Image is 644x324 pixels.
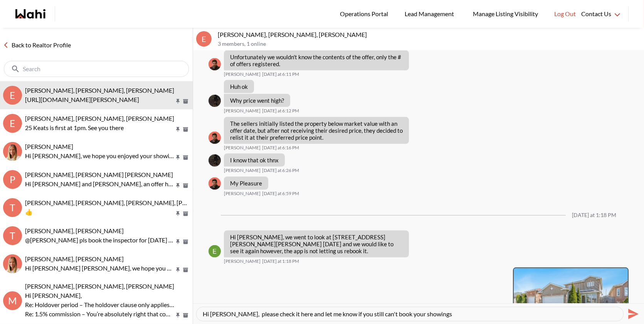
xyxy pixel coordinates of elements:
div: M [3,291,22,310]
p: Re: 1.5% commission – You’re absolutely right that commission structures can vary. Each listing o... [25,309,174,319]
button: Pin [175,312,182,319]
p: The sellers initially listed the property below market value with an offer date, but after not re... [230,120,403,141]
p: Why price went high? [230,97,284,104]
img: F [209,58,221,70]
button: Archive [182,154,190,161]
p: 25 Keats is first at 1pm. See you there [25,123,174,132]
span: [PERSON_NAME], [PERSON_NAME], [PERSON_NAME] [25,87,174,94]
p: Hi [PERSON_NAME] [PERSON_NAME], we hope you enjoyed your showings! Did the properties meet your c... [25,264,174,273]
p: [URL][DOMAIN_NAME][PERSON_NAME] [25,95,174,104]
span: [PERSON_NAME], [PERSON_NAME] [25,255,124,262]
button: Archive [182,267,190,273]
div: T [3,198,22,217]
p: Huh ok [230,83,248,90]
span: [PERSON_NAME], [PERSON_NAME], [PERSON_NAME] [25,282,174,290]
div: Margarita Haimov [209,154,221,167]
time: 2025-10-09T22:16:16.387Z [262,145,299,151]
img: E [209,245,221,257]
button: Pin [175,182,182,189]
div: E [3,86,22,105]
time: 2025-10-09T22:59:52.749Z [262,190,299,197]
span: [PERSON_NAME], [PERSON_NAME] [25,227,124,234]
a: Wahi homepage [15,9,45,18]
span: [PERSON_NAME] [224,145,261,151]
p: I know that ok thnx [230,157,279,164]
p: Hi [PERSON_NAME] and [PERSON_NAME], an offer has been submitted for [STREET_ADDRESS]. If you’re s... [25,179,174,189]
time: 2025-10-09T22:11:34.631Z [262,71,299,77]
span: Lead Management [405,9,457,19]
img: M [209,154,221,167]
div: T [3,226,22,245]
button: Pin [175,98,182,105]
div: Erik Odegaard [209,245,221,257]
p: Unfortunately we wouldn't know the contents of the offer, only the # of offers registered. [230,53,403,67]
span: [PERSON_NAME] [224,167,261,174]
img: F [209,177,221,190]
button: Archive [182,312,190,319]
span: [PERSON_NAME], [PERSON_NAME] [PERSON_NAME] [25,171,173,178]
div: Ritu Gill, Michelle [3,142,22,161]
time: 2025-10-09T22:12:49.632Z [262,108,299,114]
span: [PERSON_NAME], [PERSON_NAME], [PERSON_NAME], [PERSON_NAME] [25,199,225,206]
button: Archive [182,182,190,189]
div: Faraz Azam [209,58,221,70]
button: Archive [182,98,190,105]
time: 2025-10-09T22:26:35.949Z [262,167,299,174]
div: P [3,170,22,189]
span: [PERSON_NAME], [PERSON_NAME], [PERSON_NAME] [25,115,174,122]
button: Pin [175,126,182,133]
button: Pin [175,210,182,217]
button: Pin [175,239,182,245]
p: 👍 [25,207,174,217]
button: Archive [182,239,190,245]
p: Hi [PERSON_NAME], [25,291,174,300]
p: @[PERSON_NAME] pls book the inspector for [DATE] at 3 pm as requested. It’s confirmed [25,235,174,245]
button: Archive [182,126,190,133]
button: Pin [175,154,182,161]
img: F [209,132,221,144]
img: a [3,254,22,273]
div: agnes sonia mukamusoni, Michelle [3,254,22,273]
span: [PERSON_NAME] [224,258,261,264]
button: Pin [175,267,182,273]
span: [PERSON_NAME] [224,71,261,77]
span: Log Out [554,9,576,19]
span: [PERSON_NAME] [25,143,73,150]
span: Manage Listing Visibility [471,9,540,19]
div: E [196,31,212,47]
input: Search [23,65,172,73]
p: Hi [PERSON_NAME], we went to look at [STREET_ADDRESS][PERSON_NAME][PERSON_NAME] [DATE] and we wou... [230,234,403,254]
div: Faraz Azam [209,177,221,190]
div: [DATE] at 1:18 PM [572,212,616,219]
div: E [3,114,22,133]
img: M [209,95,221,107]
div: Faraz Azam [209,132,221,144]
textarea: Type your message [203,310,617,318]
p: 3 members , 1 online [218,41,641,47]
p: Re: Holdover period – The holdover clause only applies to properties that Wahi introduces or show... [25,300,174,309]
p: Hi [PERSON_NAME], we hope you enjoyed your showings! Did the properties meet your criteria? What ... [25,151,174,160]
p: My Pleasure [230,180,262,187]
button: Send [624,305,641,322]
p: [PERSON_NAME], [PERSON_NAME], [PERSON_NAME] [218,31,641,38]
button: Archive [182,210,190,217]
div: Margarita Haimov [209,95,221,107]
span: [PERSON_NAME] [224,190,261,197]
span: Operations Portal [340,9,391,19]
span: [PERSON_NAME] [224,108,261,114]
img: R [3,142,22,161]
time: 2025-10-12T17:18:24.072Z [262,258,299,264]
